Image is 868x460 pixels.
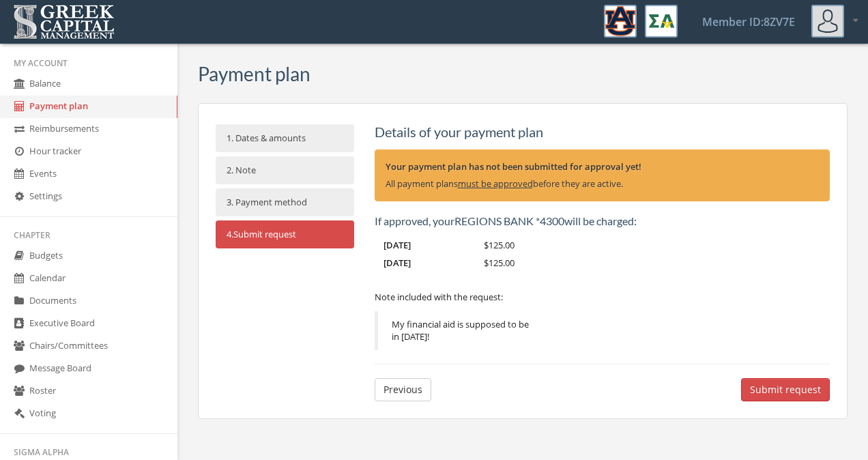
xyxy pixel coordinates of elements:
h3: Payment plan [198,63,310,85]
button: Submit request [741,378,830,401]
a: Member ID: 8ZV7E [686,1,811,43]
p: Note included with the request: [375,289,545,304]
button: Previous [375,378,431,401]
span: REGIONS BANK *4300 [454,214,564,227]
a: 2. Note [216,156,354,184]
span: [DATE] [384,239,411,251]
h6: If approved, your will be charged: [375,215,830,227]
a: 1. Dates & amounts [216,124,354,152]
strong: Your payment plan has not been submitted for approval yet! [386,160,820,173]
a: 4.Submit request [216,220,354,248]
div: All payment plans before they are active. [375,149,830,201]
span: $125.00 [484,239,515,251]
a: 3. Payment method [216,188,354,216]
span: $125.00 [484,257,515,269]
u: must be approved [458,177,533,190]
blockquote: My financial aid is supposed to be in [DATE]! [375,311,545,350]
span: [DATE] [384,257,411,269]
h5: Details of your payment plan [375,124,830,139]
